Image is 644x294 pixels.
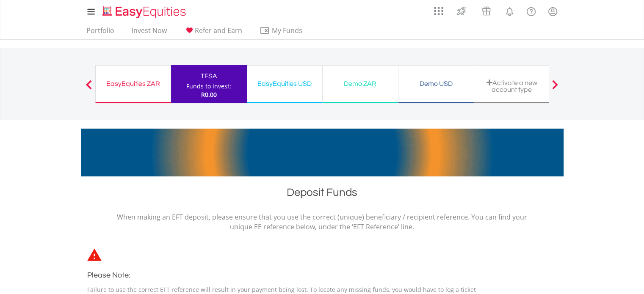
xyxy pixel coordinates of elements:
div: Funds to invest: [186,82,231,91]
div: Activate a new account type [479,79,544,93]
a: Home page [99,2,189,19]
div: Demo USD [404,78,469,90]
img: grid-menu-icon.svg [434,6,443,16]
a: FAQ's and Support [520,2,542,19]
img: EasyMortage Promotion Banner [81,129,564,176]
a: AppsGrid [428,2,449,16]
a: Portfolio [83,26,118,39]
div: TFSA [176,70,242,82]
img: thrive-v2.svg [454,4,468,18]
a: Notifications [499,2,520,19]
p: When making an EFT deposit, please ensure that you use the correct (unique) beneficiary / recipie... [117,212,528,232]
div: EasyEquities ZAR [101,78,166,90]
img: EasyEquities_Logo.png [101,5,189,19]
h1: Deposit Funds [81,185,564,204]
span: Refer and Earn [195,26,242,35]
a: Invest Now [128,26,170,39]
span: R0.00 [201,91,217,99]
img: statements-icon-error-satrix.svg [87,248,102,261]
a: Refer and Earn [181,26,246,39]
span: My Funds [260,25,315,36]
a: Vouchers [474,2,499,18]
img: vouchers-v2.svg [479,4,493,18]
div: Demo ZAR [328,78,393,90]
h3: Please Note: [87,269,485,281]
div: EasyEquities USD [252,78,317,90]
a: My Profile [542,2,564,21]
